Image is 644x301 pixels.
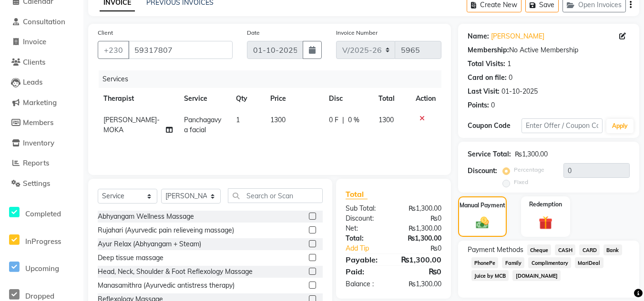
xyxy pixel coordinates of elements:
span: Bank [603,244,622,255]
span: Reports [23,158,49,167]
span: Panchagavya facial [184,116,221,134]
div: 0 [491,100,495,110]
div: ₨0 [403,243,449,253]
div: Deep tissue massage [98,253,164,263]
span: Settings [23,179,50,188]
span: Total [346,189,368,199]
a: Members [2,117,81,128]
span: Clients [23,58,45,67]
input: Search or Scan [228,188,323,203]
span: 1300 [378,116,394,124]
img: _gift.svg [534,214,557,232]
label: Date [247,29,260,37]
div: Coupon Code [468,121,521,131]
div: Net: [338,223,393,233]
div: Rujahari (Ayurvedic pain relieveing massage) [98,225,234,235]
span: Consultation [23,17,65,26]
span: InProgress [25,237,61,246]
div: Total Visits: [468,59,505,69]
span: Dropped [25,291,54,301]
button: +230 [98,41,129,59]
a: Settings [2,178,81,189]
label: Redemption [529,200,562,209]
div: Service Total: [468,149,511,159]
div: ₨1,300.00 [393,254,448,265]
div: Ayur Relax (Abhyangam + Steam) [98,239,201,249]
div: Discount: [338,214,393,223]
div: Points: [468,100,489,110]
span: MariDeal [575,257,603,268]
span: Completed [25,209,61,218]
div: ₨1,300.00 [393,223,448,233]
div: ₨1,300.00 [515,149,548,159]
a: Reports [2,158,81,169]
span: [PERSON_NAME]-MOKA [103,116,160,134]
div: Services [99,70,449,88]
div: 0 [509,73,512,83]
a: Marketing [2,97,81,108]
span: Inventory [23,138,54,147]
span: Invoice [23,37,46,46]
span: Family [502,257,524,268]
span: Members [23,118,53,127]
div: Name: [468,31,489,41]
div: Manasamithra (Ayurvedic antistress therapy) [98,281,235,291]
th: Price [265,88,323,109]
span: Leads [23,78,42,87]
div: ₨0 [393,266,448,277]
div: 1 [507,59,511,69]
div: ₨1,300.00 [393,279,448,289]
div: 01-10-2025 [501,87,538,97]
th: Qty [230,88,265,109]
span: 1300 [270,116,286,124]
th: Action [410,88,441,109]
span: PhonePe [471,257,499,268]
th: Service [178,88,230,109]
a: Add Tip [338,243,402,253]
span: Payment Methods [468,245,523,255]
span: | [342,115,344,125]
th: Total [373,88,410,109]
div: Head, Neck, Shoulder & Foot Reflexology Massage [98,267,253,277]
img: _cash.svg [472,215,493,230]
span: Cheque [527,244,552,255]
span: Juice by MCB [471,270,509,281]
button: Apply [606,119,634,133]
span: 0 F [329,115,338,125]
div: Total: [338,233,393,243]
span: 0 % [348,115,359,125]
a: Consultation [2,17,81,28]
div: Balance : [338,279,393,289]
th: Therapist [98,88,178,109]
div: Last Visit: [468,87,500,97]
div: ₨1,300.00 [393,204,448,214]
span: [DOMAIN_NAME] [512,270,561,281]
input: Search by Name/Mobile/Email/Code [128,41,233,59]
div: No Active Membership [468,45,630,55]
label: Manual Payment [460,201,505,210]
th: Disc [323,88,373,109]
a: Invoice [2,37,81,48]
div: ₨0 [393,214,448,223]
div: Sub Total: [338,204,393,214]
a: Clients [2,57,81,68]
a: Inventory [2,138,81,149]
div: Discount: [468,166,497,176]
div: Payable: [338,254,393,265]
span: CARD [579,244,600,255]
input: Enter Offer / Coupon Code [521,118,603,133]
div: Paid: [338,266,393,277]
label: Percentage [514,165,544,174]
div: ₨1,300.00 [393,233,448,243]
span: 1 [236,116,240,124]
label: Fixed [514,178,528,186]
span: Marketing [23,98,57,107]
span: Upcoming [25,264,59,273]
a: [PERSON_NAME] [491,31,544,41]
a: Leads [2,77,81,88]
span: Complimentary [528,257,571,268]
span: CASH [555,244,575,255]
div: Abhyangam Wellness Massage [98,212,194,222]
label: Client [98,29,113,37]
div: Membership: [468,45,509,55]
